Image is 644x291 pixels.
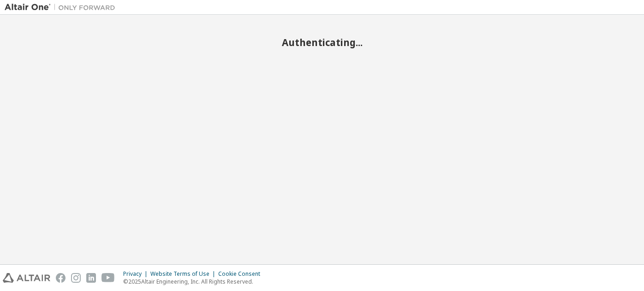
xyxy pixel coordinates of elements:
[3,273,50,283] img: altair_logo.svg
[56,273,66,283] img: facebook.svg
[71,273,81,283] img: instagram.svg
[123,270,150,278] div: Privacy
[150,270,218,278] div: Website Terms of Use
[5,3,120,12] img: Altair One
[5,36,639,48] h2: Authenticating...
[101,273,115,283] img: youtube.svg
[123,278,266,285] p: © 2025 Altair Engineering, Inc. All Rights Reserved.
[218,270,266,278] div: Cookie Consent
[86,273,96,283] img: linkedin.svg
